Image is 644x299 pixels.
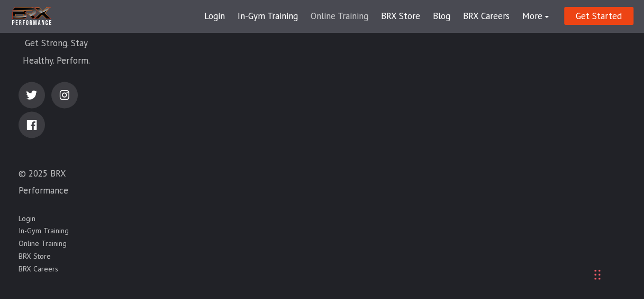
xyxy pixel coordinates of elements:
a: twitter [19,82,45,108]
a: BRX Store [375,4,427,29]
div: Drag [594,259,601,291]
a: In-Gym Training [231,4,304,29]
a: Online Training [19,238,67,249]
a: In-Gym Training [19,225,69,236]
div: Navigation Menu [198,4,555,29]
a: BRX Careers [19,263,58,274]
a: Login [198,4,231,29]
a: More [516,4,555,29]
p: © 2025 BRX Performance [19,164,94,199]
a: Blog [427,4,457,29]
a: BRX Store [19,251,51,261]
a: facebook [19,111,45,138]
iframe: Chat Widget [591,248,644,299]
a: Online Training [304,4,375,29]
a: instagram [51,82,78,108]
a: BRX Careers [457,4,516,29]
img: BRX Transparent Logo-2 [11,5,53,27]
div: Navigation Menu [19,212,94,275]
p: Get Strong. Stay Healthy. Perform. [19,34,94,69]
a: Login [19,213,35,224]
a: Get Started [564,7,633,25]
